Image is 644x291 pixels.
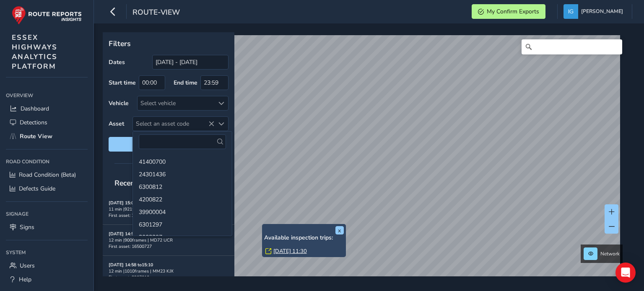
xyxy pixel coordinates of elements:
span: Recent trips [109,172,161,194]
li: 6301297 [133,218,232,230]
span: route-view [132,7,180,19]
li: 24301436 [133,167,232,180]
span: Help [19,276,31,283]
img: diamond-layout [563,4,578,19]
span: Detections [20,118,47,126]
div: 12 min | 900 frames | MD72 UCR [109,237,229,243]
span: Network [600,250,620,257]
div: Open Intercom Messenger [615,263,636,283]
button: My Confirm Exports [472,4,545,19]
span: My Confirm Exports [487,8,539,15]
span: Signs [20,223,34,231]
button: Reset filters [109,137,229,152]
span: First asset: 39901931 [109,212,152,219]
label: Vehicle [109,99,129,107]
a: Dashboard [6,102,88,116]
div: Overview [6,89,88,102]
a: Defects Guide [6,182,88,196]
span: ESSEX HIGHWAYS ANALYTICS PLATFORM [12,33,57,71]
span: [PERSON_NAME] [581,4,623,19]
label: End time [174,79,197,87]
div: Select vehicle [138,96,214,110]
div: System [6,246,88,259]
div: Signage [6,208,88,220]
span: Reset filters [115,140,222,148]
strong: [DATE] 14:58 to 15:10 [109,262,153,268]
span: Select an asset code [133,117,214,131]
span: First asset: 3907010 [109,274,149,281]
span: Dashboard [21,105,49,113]
li: 6300812 [133,180,232,193]
canvas: Map [106,35,620,286]
div: Road Condition [6,155,88,168]
a: Users [6,259,88,273]
li: 2002397 [133,230,232,243]
h6: Available inspection trips: [264,234,344,242]
a: Help [6,273,88,286]
strong: [DATE] 15:01 to 15:11 [109,200,153,206]
a: Road Condition (Beta) [6,168,88,182]
button: x [335,226,344,234]
span: Route View [20,132,52,140]
div: 12 min | 1010 frames | MM23 KJX [109,268,229,274]
input: Search [522,39,622,54]
span: Defects Guide [19,185,55,193]
li: 39900004 [133,205,232,218]
label: Asset [109,120,124,128]
p: Filters [109,38,229,49]
a: Signs [6,220,88,234]
div: 11 min | 921 frames | MW73 YMY [109,206,229,212]
a: Route View [6,129,88,143]
span: Road Condition (Beta) [19,171,76,179]
span: First asset: 16500727 [109,243,152,250]
span: Users [20,262,35,270]
button: [PERSON_NAME] [563,4,626,19]
div: Select an asset code [214,117,228,131]
a: Detections [6,116,88,129]
label: Dates [109,58,125,66]
img: rr logo [12,6,82,25]
label: Start time [109,79,136,87]
strong: [DATE] 14:59 to 15:10 [109,231,153,237]
li: 4200822 [133,193,232,205]
li: 41400700 [133,155,232,167]
a: [DATE] 11:30 [273,247,307,255]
